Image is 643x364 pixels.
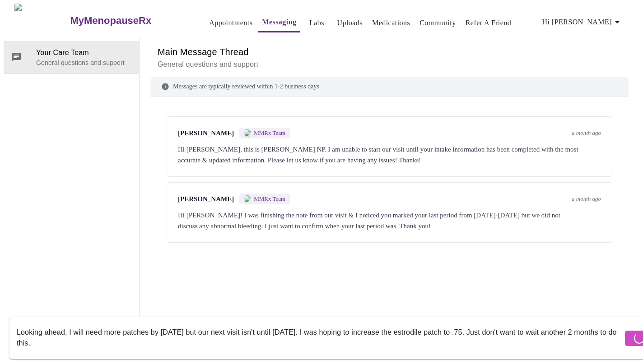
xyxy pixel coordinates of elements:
p: General questions and support [158,59,621,70]
span: a month ago [572,195,601,203]
a: Refer a Friend [466,17,512,29]
a: Labs [309,17,324,29]
span: a month ago [572,129,601,137]
a: Appointments [209,17,252,29]
button: Labs [302,14,331,32]
p: General questions and support [36,58,132,67]
div: Hi [PERSON_NAME], this is [PERSON_NAME] NP. I am unable to start our visit until your intake info... [178,144,601,166]
a: Medications [372,17,410,29]
span: [PERSON_NAME] [178,195,234,203]
h6: Main Message Thread [158,45,621,59]
a: Uploads [337,17,363,29]
img: MMRX [244,195,251,203]
span: MMRx Team [254,129,285,137]
span: MMRx Team [254,195,285,203]
button: Medications [368,14,414,32]
button: Uploads [333,14,366,32]
button: Appointments [205,14,256,32]
img: MyMenopauseRx Logo [14,4,69,37]
button: Messaging [258,13,300,32]
button: Refer a Friend [462,14,515,32]
h3: MyMenopauseRx [70,15,151,27]
img: MMRX [244,129,251,137]
span: [PERSON_NAME] [178,129,234,137]
textarea: Send a message about your appointment [17,323,623,352]
a: MyMenopauseRx [69,5,187,37]
a: Community [419,17,456,29]
button: Community [416,14,460,32]
div: Hi [PERSON_NAME]! I was finishing the note from our visit & I noticed you marked your last period... [178,210,601,231]
div: Your Care TeamGeneral questions and support [4,41,139,74]
a: Messaging [262,16,296,28]
div: Messages are typically reviewed within 1-2 business days [150,77,629,97]
span: Hi [PERSON_NAME] [542,16,623,28]
span: Your Care Team [36,47,132,58]
button: Hi [PERSON_NAME] [539,13,626,31]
